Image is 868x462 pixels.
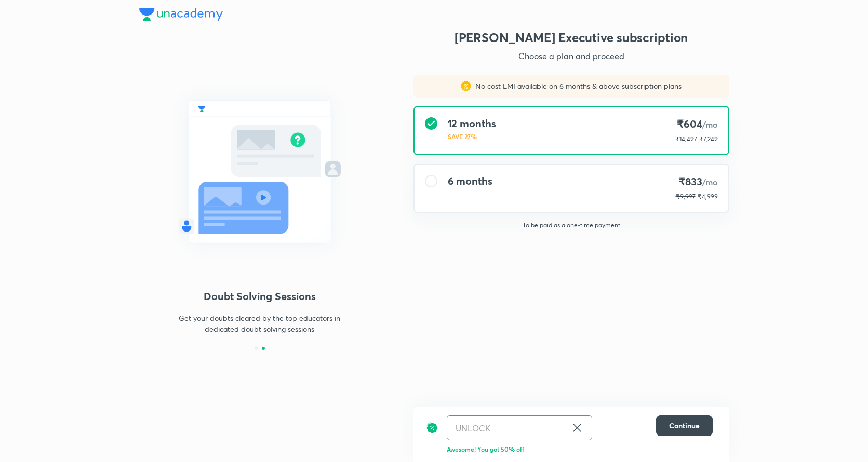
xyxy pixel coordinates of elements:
p: Awesome! You got 50% off [447,444,713,454]
p: Choose a plan and proceed [413,50,729,62]
p: To be paid as a one-time payment [405,221,738,229]
p: SAVE 27% [448,132,496,141]
h4: 12 months [448,117,496,130]
p: Get your doubts cleared by the top educators in dedicated doubt solving sessions [169,312,350,334]
span: /mo [702,119,718,130]
h4: ₹833 [676,175,718,189]
img: sales discount [461,81,471,91]
img: LMP_1_7e6dc2762e.svg [139,81,380,262]
input: Have a referral code? [447,416,567,440]
p: No cost EMI available on 6 months & above subscription plans [471,81,682,91]
span: Continue [669,420,700,431]
h4: 6 months [448,175,492,187]
button: Continue [656,415,713,436]
h4: Doubt Solving Sessions [139,289,380,304]
span: ₹7,249 [699,135,718,143]
p: ₹14,497 [675,134,697,144]
img: discount [426,415,438,440]
span: /mo [702,176,718,187]
h4: ₹604 [675,117,718,131]
h3: [PERSON_NAME] Executive subscription [413,29,729,46]
img: Company Logo [139,8,223,21]
p: ₹9,997 [676,192,696,201]
span: ₹4,999 [698,193,718,200]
